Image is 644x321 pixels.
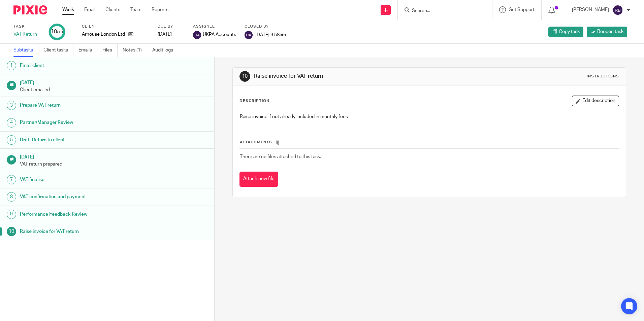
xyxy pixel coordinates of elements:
a: Files [102,44,118,57]
h1: Prepare VAT return [20,100,145,110]
h1: Draft Return to client [20,135,145,145]
h1: Email client [20,61,145,71]
img: svg%3E [612,5,623,15]
h1: VAT finalise [20,175,145,185]
p: [PERSON_NAME] [572,6,609,13]
div: 4 [7,118,16,128]
p: VAT return prepared [20,161,208,168]
p: Description [239,98,269,104]
small: /10 [57,30,63,34]
div: 1 [7,61,16,70]
h1: Performance Feedback Review [20,209,145,219]
a: Reopen task [587,27,627,37]
p: Client emailed [20,86,208,93]
h1: VAT confirmation and payment [20,192,145,202]
img: Pixie [13,5,47,14]
input: Search [411,8,472,14]
div: 9 [7,210,16,219]
span: UKPA Accounts [203,31,236,38]
a: Clients [105,6,120,13]
p: Arhouse London Ltd [82,31,125,38]
span: Copy task [559,28,580,35]
a: Notes (1) [123,44,147,57]
a: Email [84,6,95,13]
div: 8 [7,192,16,202]
div: 7 [7,175,16,184]
button: Attach new file [239,172,278,187]
img: svg%3E [245,31,253,39]
div: 10 [51,28,63,36]
img: svg%3E [193,31,201,39]
div: 10 [239,71,250,82]
button: Edit description [572,96,619,106]
p: Raise invoice if not already included in monthly fees [240,113,618,120]
a: Work [62,6,74,13]
a: Copy task [548,27,583,37]
label: Client [82,24,149,29]
span: Attachments [240,140,272,144]
span: Reopen task [597,28,623,35]
div: [DATE] [158,31,185,38]
span: There are no files attached to this task. [240,154,321,159]
div: 10 [7,227,16,236]
a: Team [130,6,141,13]
h1: [DATE] [20,78,208,86]
label: Assignee [193,24,236,29]
div: 3 [7,101,16,110]
div: VAT Return [13,31,40,38]
span: [DATE] 9:58am [255,32,286,37]
h1: Raise invoice for VAT return [20,226,145,237]
label: Closed by [245,24,286,29]
span: Get Support [509,7,535,12]
label: Due by [158,24,185,29]
a: Client tasks [43,44,73,57]
a: Subtasks [13,44,38,57]
a: Emails [78,44,97,57]
h1: Raise invoice for VAT return [254,73,444,80]
div: 5 [7,135,16,145]
a: Audit logs [152,44,178,57]
h1: [DATE] [20,152,208,160]
div: Instructions [587,74,619,79]
label: Task [13,24,40,29]
a: Reports [152,6,168,13]
h1: Partner/Manager Review [20,117,145,128]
